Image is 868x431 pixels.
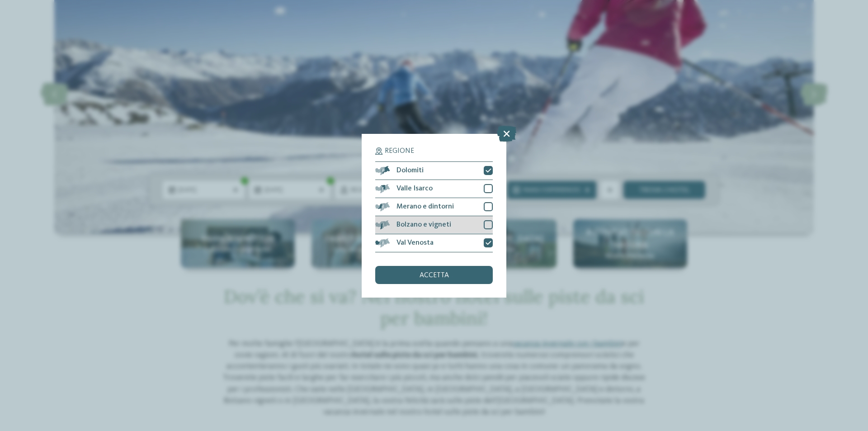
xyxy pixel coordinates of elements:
span: Val Venosta [396,239,434,246]
span: Merano e dintorni [396,203,454,210]
span: Dolomiti [396,167,424,174]
span: Regione [385,147,414,155]
span: Valle Isarco [396,185,433,192]
span: Bolzano e vigneti [396,221,451,228]
span: accetta [420,272,449,279]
